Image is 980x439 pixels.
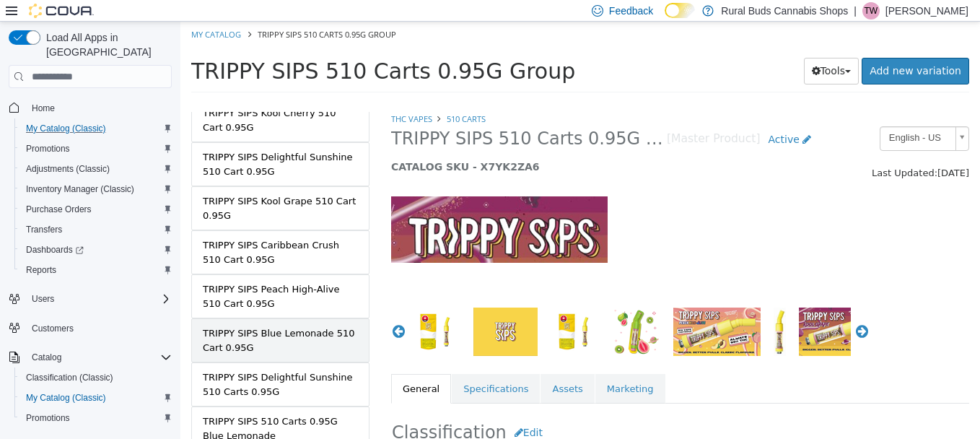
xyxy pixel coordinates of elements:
[26,163,110,175] span: Adjustments (Classic)
[609,4,653,18] span: Feedback
[14,240,178,260] a: Dashboards
[26,290,172,308] span: Users
[271,352,359,383] a: Specifications
[681,36,789,63] a: Add new variation
[865,2,878,19] span: TW
[20,409,172,427] span: Promotions
[11,7,61,18] a: My Catalog
[211,352,271,383] a: General
[20,120,172,137] span: My Catalog (Classic)
[22,261,178,289] div: TRIPPY SIPS Peach High-Alive 510 Cart 0.95G
[20,369,119,386] a: Classification (Classic)
[22,393,178,421] div: TRIPPY SIPS 510 Carts 0.95G Blue Lemonade
[3,97,178,118] button: Home
[20,120,112,137] a: My Catalog (Classic)
[14,139,178,159] button: Promotions
[665,3,695,18] input: Dark Mode
[11,37,395,62] span: TRIPPY SIPS 510 Carts 0.95G Group
[486,112,580,123] small: [Master Product]
[691,146,757,157] span: Last Updated:
[20,369,172,386] span: Classification (Classic)
[22,217,178,245] div: TRIPPY SIPS Caribbean Crush 510 Cart 0.95G
[26,264,56,276] span: Reports
[14,179,178,199] button: Inventory Manager (Classic)
[26,244,84,256] span: Dashboards
[22,173,178,201] div: TRIPPY SIPS Kool Grape 510 Cart 0.95G
[587,112,618,123] span: Active
[624,36,679,63] button: Tools
[32,293,54,305] span: Users
[700,105,769,128] span: English - US
[20,409,76,427] a: Promotions
[211,303,225,317] button: Previous
[22,349,178,377] div: TRIPPY SIPS Delightful Sunshine 510 Carts 0.95G
[26,320,79,337] a: Customers
[20,160,115,178] a: Adjustments (Classic)
[14,408,178,428] button: Promotions
[26,349,172,366] span: Catalog
[26,100,61,117] a: Home
[32,323,74,334] span: Customers
[26,290,60,308] button: Users
[32,103,55,114] span: Home
[26,204,92,215] span: Purchase Orders
[77,7,216,18] span: TRIPPY SIPS 510 Carts 0.95G Group
[14,388,178,408] button: My Catalog (Classic)
[20,140,76,157] a: Promotions
[862,2,880,19] div: Tianna Wanders
[211,398,788,425] h2: Classification
[14,118,178,139] button: My Catalog (Classic)
[20,241,89,258] a: Dashboards
[26,412,70,424] span: Promotions
[26,183,134,195] span: Inventory Manager (Classic)
[22,305,178,333] div: TRIPPY SIPS Blue Lemonade 510 Cart 0.95G
[26,143,70,155] span: Promotions
[20,261,62,279] a: Reports
[665,18,665,19] span: Dark Mode
[20,201,172,218] span: Purchase Orders
[20,241,172,258] span: Dashboards
[885,2,968,19] p: [PERSON_NAME]
[14,219,178,240] button: Transfers
[14,199,178,219] button: Purchase Orders
[20,181,140,198] a: Inventory Manager (Classic)
[415,352,485,383] a: Marketing
[20,201,97,218] a: Purchase Orders
[26,224,62,235] span: Transfers
[20,389,172,407] span: My Catalog (Classic)
[360,352,414,383] a: Assets
[26,392,106,404] span: My Catalog (Classic)
[674,303,688,317] button: Next
[721,2,848,19] p: Rural Buds Cannabis Shops
[20,261,172,279] span: Reports
[211,175,427,241] img: 150
[26,349,67,366] button: Catalog
[3,289,178,309] button: Users
[326,398,370,425] button: Edit
[266,92,305,103] a: 510 CARTS
[20,140,172,157] span: Promotions
[20,181,172,198] span: Inventory Manager (Classic)
[211,106,486,129] span: TRIPPY SIPS 510 Carts 0.95G Group
[757,146,789,157] span: [DATE]
[14,368,178,388] button: Classification (Classic)
[3,347,178,368] button: Catalog
[26,98,172,116] span: Home
[32,352,61,363] span: Catalog
[26,123,106,134] span: My Catalog (Classic)
[29,4,94,18] img: Cova
[20,221,172,238] span: Transfers
[14,159,178,179] button: Adjustments (Classic)
[211,92,252,103] a: THC VAPES
[26,319,172,337] span: Customers
[22,129,178,157] div: TRIPPY SIPS Delightful Sunshine 510 Cart 0.95G
[14,260,178,280] button: Reports
[26,372,113,383] span: Classification (Classic)
[854,2,857,19] p: |
[20,221,68,238] a: Transfers
[699,105,789,129] a: English - US
[40,30,172,59] span: Load All Apps in [GEOGRAPHIC_DATA]
[22,84,178,113] div: TRIPPY SIPS Kool Cherry 510 Cart 0.95G
[211,139,639,152] h5: CATALOG SKU - X7YK2ZA6
[20,160,172,178] span: Adjustments (Classic)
